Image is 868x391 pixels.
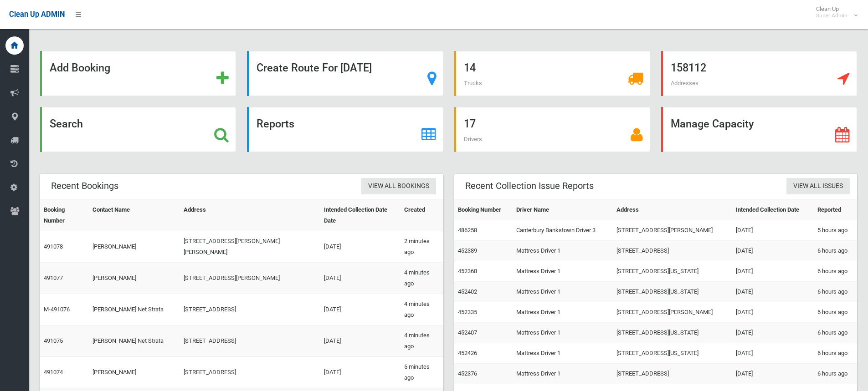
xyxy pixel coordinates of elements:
[401,294,443,325] td: 4 minutes ago
[89,294,180,325] td: [PERSON_NAME] Net Strata
[513,261,613,282] td: Mattress Driver 1
[89,357,180,388] td: [PERSON_NAME]
[320,357,401,388] td: [DATE]
[613,241,732,261] td: [STREET_ADDRESS]
[89,263,180,294] td: [PERSON_NAME]
[180,325,320,357] td: [STREET_ADDRESS]
[464,61,476,74] strong: 14
[401,325,443,357] td: 4 minutes ago
[814,364,857,384] td: 6 hours ago
[613,261,732,282] td: [STREET_ADDRESS][US_STATE]
[464,136,482,142] span: Drivers
[320,263,401,294] td: [DATE]
[180,200,320,231] th: Address
[458,329,477,336] a: 452407
[401,200,443,231] th: Created
[180,231,320,263] td: [STREET_ADDRESS][PERSON_NAME][PERSON_NAME]
[320,200,401,231] th: Intended Collection Date Date
[814,261,857,282] td: 6 hours ago
[401,231,443,263] td: 2 minutes ago
[458,370,477,377] a: 452376
[671,80,699,86] span: Addresses
[50,61,110,74] strong: Add Booking
[613,282,732,302] td: [STREET_ADDRESS][US_STATE]
[671,117,754,130] strong: Manage Capacity
[613,323,732,343] td: [STREET_ADDRESS][US_STATE]
[814,200,857,220] th: Reported
[454,200,513,220] th: Booking Number
[40,107,236,152] a: Search
[180,294,320,325] td: [STREET_ADDRESS]
[180,357,320,388] td: [STREET_ADDRESS]
[320,325,401,357] td: [DATE]
[458,268,477,274] a: 452368
[401,263,443,294] td: 4 minutes ago
[44,337,63,344] a: 491075
[613,200,732,220] th: Address
[44,369,63,376] a: 491074
[732,364,814,384] td: [DATE]
[513,282,613,302] td: Mattress Driver 1
[257,117,294,130] strong: Reports
[814,323,857,343] td: 6 hours ago
[454,177,605,195] header: Recent Collection Issue Reports
[513,241,613,261] td: Mattress Driver 1
[732,323,814,343] td: [DATE]
[247,51,443,96] a: Create Route For [DATE]
[458,288,477,295] a: 452402
[89,231,180,263] td: [PERSON_NAME]
[816,12,847,19] small: Super Admin
[458,309,477,315] a: 452335
[732,302,814,323] td: [DATE]
[786,178,850,195] a: View All Issues
[732,343,814,364] td: [DATE]
[814,241,857,261] td: 6 hours ago
[513,364,613,384] td: Mattress Driver 1
[732,220,814,241] td: [DATE]
[513,302,613,323] td: Mattress Driver 1
[40,51,236,96] a: Add Booking
[458,227,477,234] a: 486258
[513,200,613,220] th: Driver Name
[671,61,706,74] strong: 158112
[50,117,83,130] strong: Search
[458,350,477,356] a: 452426
[613,302,732,323] td: [STREET_ADDRESS][PERSON_NAME]
[454,51,650,96] a: 14 Trucks
[613,343,732,364] td: [STREET_ADDRESS][US_STATE]
[40,200,89,231] th: Booking Number
[732,241,814,261] td: [DATE]
[814,302,857,323] td: 6 hours ago
[458,247,477,254] a: 452389
[613,220,732,241] td: [STREET_ADDRESS][PERSON_NAME]
[814,220,857,241] td: 5 hours ago
[44,243,63,250] a: 491078
[401,357,443,388] td: 5 minutes ago
[180,263,320,294] td: [STREET_ADDRESS][PERSON_NAME]
[814,343,857,364] td: 6 hours ago
[814,282,857,302] td: 6 hours ago
[89,325,180,357] td: [PERSON_NAME] Net Strata
[257,61,372,74] strong: Create Route For [DATE]
[732,200,814,220] th: Intended Collection Date
[40,177,129,195] header: Recent Bookings
[661,51,857,96] a: 158112 Addresses
[513,323,613,343] td: Mattress Driver 1
[9,10,65,19] span: Clean Up ADMIN
[464,117,476,130] strong: 17
[613,364,732,384] td: [STREET_ADDRESS]
[812,5,857,19] span: Clean Up
[89,200,180,231] th: Contact Name
[454,107,650,152] a: 17 Drivers
[361,178,436,195] a: View All Bookings
[464,80,482,86] span: Trucks
[247,107,443,152] a: Reports
[44,306,70,313] a: M-491076
[513,343,613,364] td: Mattress Driver 1
[513,220,613,241] td: Canterbury Bankstown Driver 3
[661,107,857,152] a: Manage Capacity
[320,294,401,325] td: [DATE]
[732,261,814,282] td: [DATE]
[320,231,401,263] td: [DATE]
[732,282,814,302] td: [DATE]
